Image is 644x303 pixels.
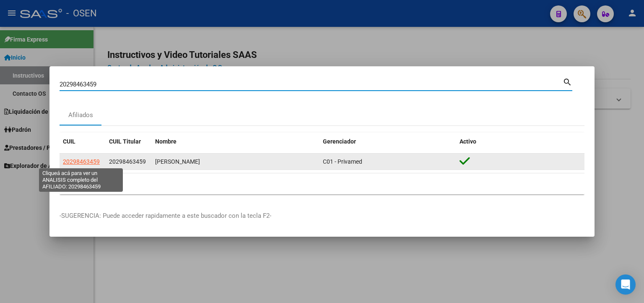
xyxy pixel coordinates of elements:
[60,173,584,194] div: 1 total
[63,138,75,145] span: CUIL
[323,138,356,145] span: Gerenciador
[563,76,572,86] mat-icon: search
[155,138,177,145] span: Nombre
[68,110,93,120] div: Afiliados
[323,158,362,165] span: C01 - Privamed
[60,211,584,221] p: -SUGERENCIA: Puede acceder rapidamente a este buscador con la tecla F2-
[456,133,584,151] datatable-header-cell: Activo
[106,133,152,151] datatable-header-cell: CUIL Titular
[460,138,476,145] span: Activo
[109,158,146,165] span: 20298463459
[63,158,100,165] span: 20298463459
[319,133,456,151] datatable-header-cell: Gerenciador
[60,133,106,151] datatable-header-cell: CUIL
[615,274,636,295] div: Open Intercom Messenger
[109,138,141,145] span: CUIL Titular
[155,157,316,167] div: [PERSON_NAME]
[152,133,319,151] datatable-header-cell: Nombre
